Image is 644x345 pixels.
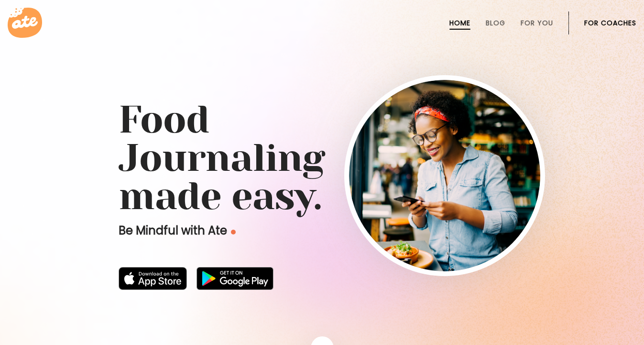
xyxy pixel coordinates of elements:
[119,100,526,215] h1: Food Journaling made easy.
[119,267,187,290] img: badge-download-apple.svg
[449,19,470,27] a: Home
[349,80,540,271] img: home-hero-img-rounded.png
[196,267,273,290] img: badge-download-google.png
[584,19,636,27] a: For Coaches
[119,223,386,238] p: Be Mindful with Ate
[486,19,505,27] a: Blog
[521,19,553,27] a: For You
